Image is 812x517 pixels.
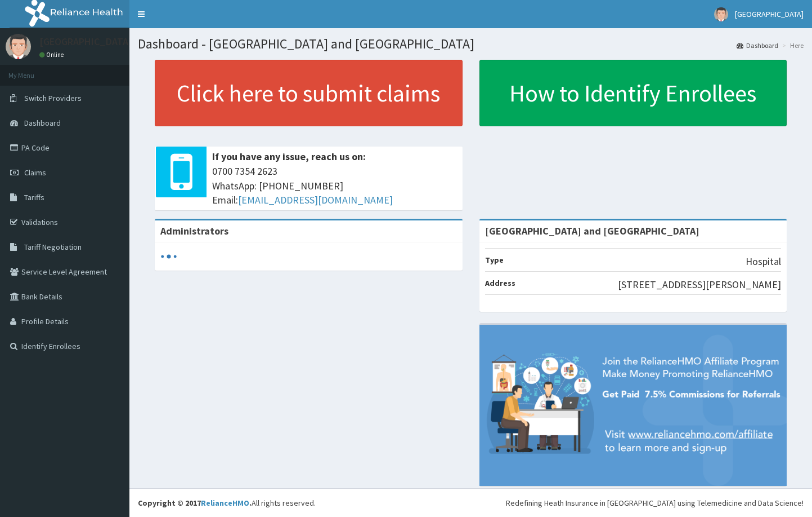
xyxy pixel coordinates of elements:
footer: All rights reserved. [129,488,812,517]
h1: Dashboard - [GEOGRAPHIC_DATA] and [GEOGRAPHIC_DATA] [138,37,804,51]
p: Hospital [746,254,781,269]
a: How to Identify Enrollees [479,60,787,126]
span: [GEOGRAPHIC_DATA] [735,9,804,19]
a: [EMAIL_ADDRESS][DOMAIN_NAME] [238,193,393,206]
a: RelianceHMO [201,498,249,508]
span: Tariff Negotiation [24,242,82,252]
img: User Image [714,7,728,21]
span: Switch Providers [24,93,82,103]
strong: Copyright © 2017 . [138,498,252,508]
span: Claims [24,167,46,178]
strong: [GEOGRAPHIC_DATA] and [GEOGRAPHIC_DATA] [485,224,699,237]
span: Dashboard [24,118,61,128]
p: [STREET_ADDRESS][PERSON_NAME] [618,277,781,292]
b: Address [485,278,515,288]
p: [GEOGRAPHIC_DATA] [39,37,132,47]
a: Dashboard [737,41,778,50]
b: Administrators [160,224,228,237]
div: Redefining Heath Insurance in [GEOGRAPHIC_DATA] using Telemedicine and Data Science! [506,497,804,509]
b: If you have any issue, reach us on: [212,150,366,163]
a: Click here to submit claims [155,60,463,126]
span: 0700 7354 2623 WhatsApp: [PHONE_NUMBER] Email: [212,164,457,207]
li: Here [779,41,804,50]
a: Online [39,51,66,59]
img: provider-team-banner.png [479,325,787,486]
img: User Image [6,34,31,59]
svg: audio-loading [160,248,177,265]
span: Tariffs [24,192,44,202]
b: Type [485,255,504,265]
